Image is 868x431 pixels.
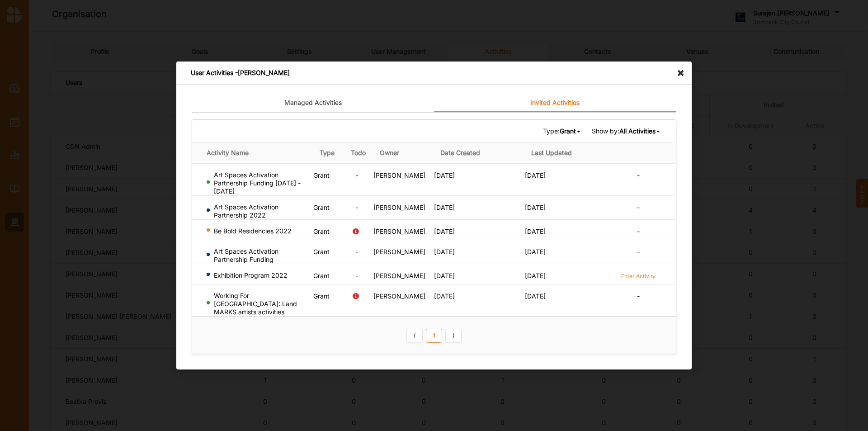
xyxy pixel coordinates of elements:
[525,171,546,179] span: [DATE]
[434,292,455,300] span: [DATE]
[343,142,373,163] th: Todo
[525,248,546,256] span: [DATE]
[207,292,309,316] div: Working For [GEOGRAPHIC_DATA]: Land MARKS artists activities
[445,328,462,343] a: Next item
[207,227,309,235] div: Be Bold Residencies 2022
[621,271,656,280] a: Enter Activity
[207,271,309,279] div: Exhibition Program 2022
[525,142,616,163] th: Last Updated
[313,204,330,211] span: Grant
[373,171,425,179] span: [PERSON_NAME]
[355,248,358,256] span: -
[373,248,425,256] span: [PERSON_NAME]
[373,204,425,211] span: [PERSON_NAME]
[373,272,425,279] span: [PERSON_NAME]
[373,292,425,300] span: [PERSON_NAME]
[525,204,546,211] span: [DATE]
[313,292,330,300] span: Grant
[543,127,582,135] span: Type:
[525,272,546,279] span: [DATE]
[192,94,434,112] a: Managed Activities
[615,227,661,240] div: -
[621,272,656,280] label: Enter Activity
[525,292,546,300] span: [DATE]
[615,171,661,184] div: -
[313,142,344,163] th: Type
[313,272,330,279] span: Grant
[313,171,330,179] span: Grant
[434,94,676,112] a: Invited Activities
[176,62,692,85] div: User Activities - [PERSON_NAME]
[434,204,455,211] span: [DATE]
[192,142,313,163] th: Activity Name
[560,127,576,135] b: Grant
[615,292,661,304] div: -
[426,328,442,343] a: 1
[313,227,330,235] span: Grant
[434,171,455,179] span: [DATE]
[355,171,358,179] span: -
[615,247,661,260] div: -
[355,272,358,279] span: -
[207,171,309,195] div: Art Spaces Activation Partnership Funding [DATE] - [DATE]
[373,227,425,235] span: [PERSON_NAME]
[313,248,330,256] span: Grant
[592,127,661,135] span: Show by:
[207,247,309,264] div: Art Spaces Activation Partnership Funding
[207,203,309,219] div: Art Spaces Activation Partnership 2022
[525,227,546,235] span: [DATE]
[355,204,358,211] span: -
[619,127,656,135] b: All Activities
[434,227,455,235] span: [DATE]
[434,272,455,279] span: [DATE]
[405,327,463,343] div: Pagination Navigation
[434,248,455,256] span: [DATE]
[434,142,525,163] th: Date Created
[373,142,434,163] th: Owner
[406,328,423,343] a: Previous item
[615,203,661,216] div: -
